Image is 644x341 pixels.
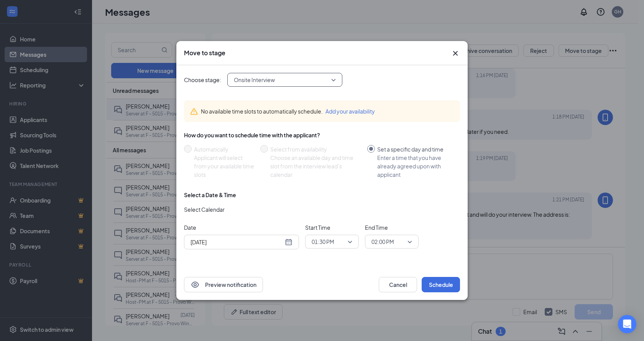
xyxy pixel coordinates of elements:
[325,107,375,115] button: Add your availability
[377,145,454,153] div: Set a specific day and time
[184,277,263,292] button: EyePreview notification
[194,145,254,153] div: Automatically
[312,236,334,247] span: 01:30 PM
[184,49,225,57] h3: Move to stage
[184,131,460,139] div: How do you want to schedule time with the applicant?
[270,145,361,153] div: Select from availability
[191,280,200,289] svg: Eye
[201,107,454,115] div: No available time slots to automatically schedule.
[451,49,460,58] svg: Cross
[184,223,299,232] span: Date
[194,153,254,179] div: Applicant will select from your available time slots
[234,74,275,86] span: Onsite Interview
[365,223,419,232] span: End Time
[371,236,394,247] span: 02:00 PM
[184,76,221,84] span: Choose stage:
[184,205,225,214] span: Select Calendar
[190,108,198,115] svg: Warning
[270,153,361,179] div: Choose an available day and time slot from the interview lead’s calendar
[451,49,460,58] button: Close
[422,277,460,292] button: Schedule
[184,191,236,199] div: Select a Date & Time
[305,223,359,232] span: Start Time
[191,238,283,246] input: Aug 26, 2025
[379,277,417,292] button: Cancel
[618,315,636,333] div: Open Intercom Messenger
[377,153,454,179] div: Enter a time that you have already agreed upon with applicant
